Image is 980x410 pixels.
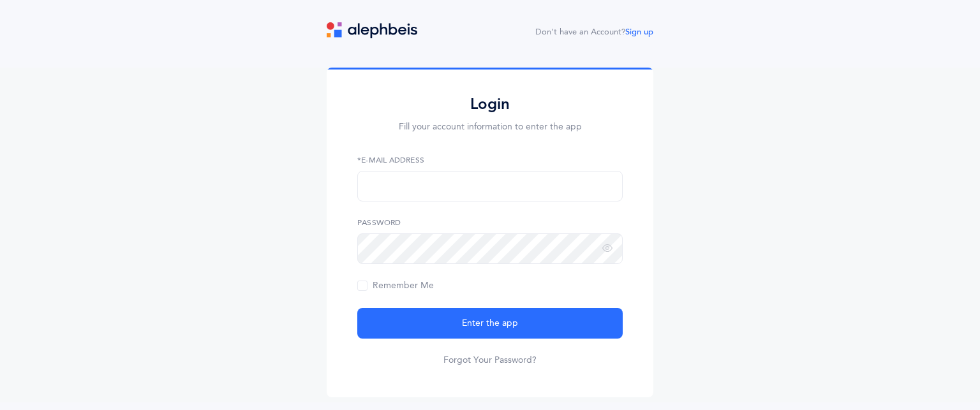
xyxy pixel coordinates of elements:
[357,154,623,166] label: *E-Mail Address
[462,317,518,330] span: Enter the app
[357,121,623,134] p: Fill your account information to enter the app
[357,94,623,114] h2: Login
[535,26,653,39] div: Don't have an Account?
[357,308,623,339] button: Enter the app
[625,27,653,36] a: Sign up
[357,217,623,228] label: Password
[327,22,417,38] img: logo.svg
[443,354,537,367] a: Forgot Your Password?
[357,281,434,291] span: Remember Me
